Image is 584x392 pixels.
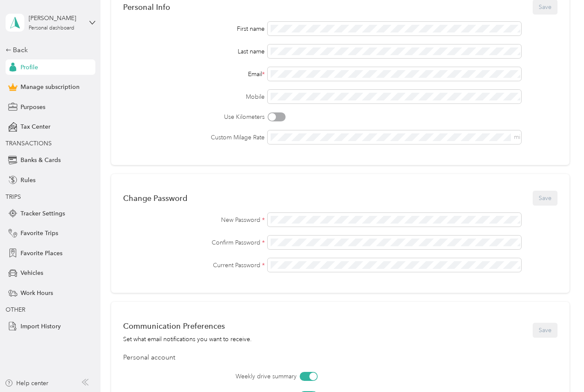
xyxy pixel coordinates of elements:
div: Back [6,45,91,55]
div: Personal account [123,353,557,363]
label: Confirm Password [123,238,265,247]
span: Banks & Cards [21,156,61,165]
div: Personal Info [123,3,170,12]
div: Set what email notifications you want to receive. [123,335,252,344]
span: Import History [21,322,61,331]
span: Favorite Places [21,249,62,258]
div: Communication Preferences [123,321,252,330]
span: TRANSACTIONS [6,140,52,147]
span: mi [514,133,520,141]
label: Current Password [123,261,265,270]
label: Use Kilometers [123,112,265,121]
span: Rules [21,176,35,185]
div: [PERSON_NAME] [29,14,82,23]
span: Work Hours [21,289,53,298]
span: Favorite Trips [21,229,58,238]
span: Profile [21,63,38,72]
span: Tracker Settings [21,209,65,218]
span: Manage subscription [21,83,80,91]
label: Mobile [123,92,265,101]
label: New Password [123,215,265,224]
div: First name [123,24,265,33]
span: OTHER [6,306,25,313]
span: Tax Center [21,122,50,131]
div: Last name [123,47,265,56]
span: Vehicles [21,268,43,277]
label: Custom Milage Rate [123,133,265,142]
div: Change Password [123,194,187,203]
div: Email [123,70,265,79]
label: Weekly drive summary [171,372,297,381]
button: Help center [5,379,48,388]
div: Personal dashboard [29,26,74,31]
iframe: Everlance-gr Chat Button Frame [536,344,584,392]
span: TRIPS [6,193,21,200]
span: Purposes [21,103,45,112]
